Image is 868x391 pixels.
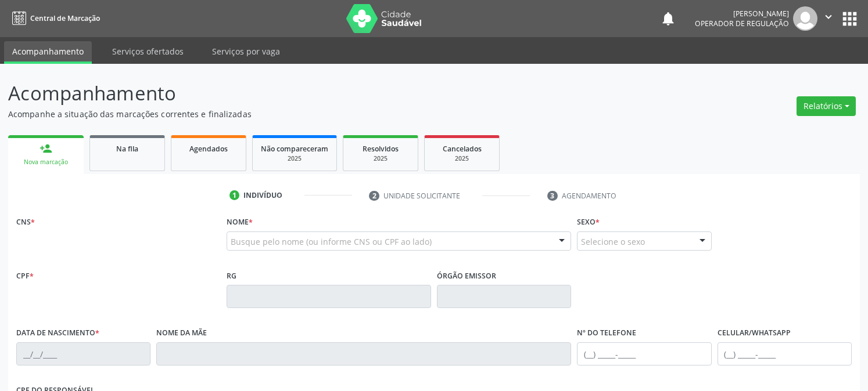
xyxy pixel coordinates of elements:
[695,19,789,28] span: Operador de regulação
[577,342,711,365] input: (__) _____-_____
[231,236,432,248] span: Busque pelo nome (ou informe CNS ou CPF ao lado)
[104,41,192,61] a: Serviços ofertados
[797,96,856,116] button: Relatórios
[433,154,491,163] div: 2025
[16,342,150,365] input: __/__/____
[243,190,282,201] div: Indivíduo
[8,9,100,28] a: Central de Marcação
[261,154,328,163] div: 2025
[8,79,604,108] p: Acompanhamento
[189,144,228,154] span: Agendados
[8,108,604,120] p: Acompanhe a situação das marcações correntes e finalizadas
[227,213,253,231] label: Nome
[577,213,600,231] label: Sexo
[16,213,35,231] label: CNS
[793,6,817,31] img: img
[437,267,496,285] label: Órgão emissor
[718,324,791,342] label: Celular/WhatsApp
[30,13,100,23] span: Central de Marcação
[660,10,676,27] button: notifications
[40,142,52,155] div: person_add
[116,144,138,154] span: Na fila
[16,267,34,285] label: CPF
[4,41,92,64] a: Acompanhamento
[817,6,840,31] button: 
[363,144,399,154] span: Resolvidos
[718,342,852,365] input: (__) _____-_____
[156,324,207,342] label: Nome da mãe
[822,10,835,23] i: 
[229,190,240,201] div: 1
[840,9,860,29] button: apps
[227,267,236,285] label: RG
[581,236,645,248] span: Selecione o sexo
[16,158,76,166] div: Nova marcação
[351,154,410,163] div: 2025
[695,9,789,19] div: [PERSON_NAME]
[443,144,482,154] span: Cancelados
[577,324,636,342] label: Nº do Telefone
[204,41,288,61] a: Serviços por vaga
[16,324,99,342] label: Data de nascimento
[261,144,328,154] span: Não compareceram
